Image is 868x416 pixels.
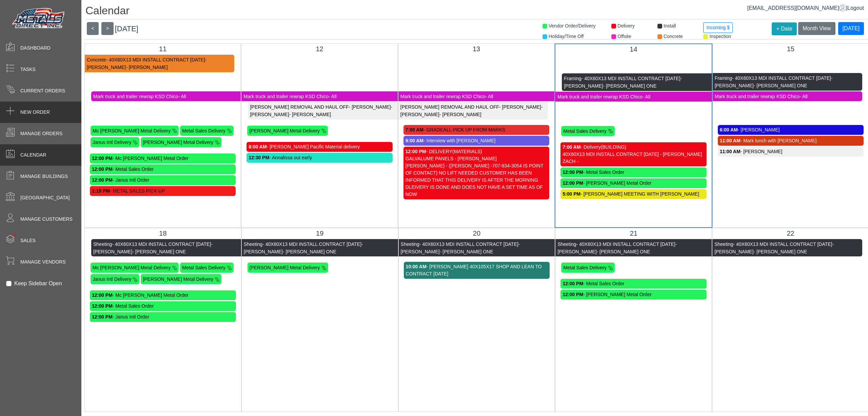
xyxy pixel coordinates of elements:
span: - 40X60X13 MDI INSTALL CONTRACT [DATE] [419,241,518,247]
span: - [PERSON_NAME] [715,75,833,88]
button: > [101,22,113,35]
strong: 7:00 AM [563,144,580,150]
span: - All [329,93,336,99]
strong: 12:00 PM [563,281,583,286]
div: 13 [403,44,549,54]
span: Mc [PERSON_NAME] Metal Delivery [93,128,171,133]
img: Metals Direct Inc Logo [10,6,68,31]
span: - All [800,93,807,99]
span: Framing [564,76,581,81]
span: New Order [20,109,50,116]
div: - GRADEALL PICK UP FROM MARKS [406,126,547,133]
div: - [PERSON_NAME] Metal Order [563,180,704,187]
span: [EMAIL_ADDRESS][DOMAIN_NAME] [747,5,846,11]
span: - [PERSON_NAME] ONE [603,83,656,89]
span: - 40X60X13 MDI INSTALL CONTRACT [DATE] [106,57,205,62]
span: Metal Sales Delivery [563,128,607,134]
button: [DATE] [838,22,864,35]
div: 14 [560,44,706,54]
strong: 1:15 PM [92,188,110,194]
strong: 8:00 AM [249,144,267,149]
span: Mark truck and trailer rewrap KSD Chico [557,94,643,99]
div: - Mark lunch with [PERSON_NAME] [720,137,862,144]
span: Manage Customers [20,216,73,223]
span: [PERSON_NAME] Metal Delivery [249,128,320,133]
span: - All [643,94,650,99]
strong: 9:00 AM [406,138,423,143]
span: Sheeting [557,241,576,247]
div: ZACH - [563,158,704,165]
span: Framing [715,75,732,81]
strong: 11:00 AM [720,138,741,143]
span: - [PERSON_NAME] ONE [753,249,807,254]
span: Current Orders [20,87,65,94]
span: Concrete [664,34,683,39]
span: Inspection [709,34,731,39]
button: + Date [772,22,797,35]
span: Manage Buildings [20,173,68,180]
span: Sheeting [401,241,419,247]
span: - [PERSON_NAME] [126,65,168,70]
div: | [747,4,864,12]
strong: 12:00 PM [406,149,426,154]
span: [PERSON_NAME] REMOVAL AND HAUL OFF [250,104,349,110]
span: Logout [847,5,864,11]
span: - [PERSON_NAME] [244,241,363,254]
span: Calendar [20,151,46,159]
span: Install [664,23,676,29]
div: - [PERSON_NAME] Pacific Material delivery [249,143,390,150]
strong: 12:00 PM [92,166,113,172]
span: Manage Vendors [20,258,66,266]
span: - [PERSON_NAME] [87,57,207,70]
strong: 12:00 PM [92,156,113,161]
strong: 12:00 PM [92,292,113,298]
span: - 40X60X13 MDI INSTALL CONTRACT [DATE] [581,76,680,81]
span: - [PERSON_NAME] [289,112,331,117]
div: - [PERSON_NAME] MEETING WITH [PERSON_NAME] [563,191,704,198]
span: Offsite [617,34,631,39]
span: - [PERSON_NAME] ONE [597,249,650,254]
div: - Metal Sales Order [563,280,705,287]
div: - METAL SALES PICK UP [92,187,234,195]
strong: 12:30 PM [249,155,269,160]
span: Mark truck and trailer rewrap KSD Chico [400,93,486,99]
div: [PERSON_NAME] - ([PERSON_NAME] -707-834-3054 IS POINT OF CONTACT) NO LIFT NEEDED CUSTOMER HAS BEE... [406,162,547,198]
span: - All [178,93,186,99]
span: - [PERSON_NAME] [439,112,481,117]
span: - [PERSON_NAME] [93,241,213,254]
span: Janus Intl Delivery [93,140,131,145]
span: • [6,224,24,246]
span: (MATERIALS) [452,149,482,154]
span: Metal Sales Delivery [182,265,225,270]
strong: 10:00 AM [406,264,427,269]
span: [PERSON_NAME] REMOVAL AND HAUL OFF [400,104,499,110]
span: Tasks [20,66,36,73]
span: Mark truck and trailer rewrap KSD Chico [243,93,329,99]
span: [PERSON_NAME] Metal Delivery [143,276,213,282]
button: < [87,22,99,35]
span: - [PERSON_NAME] [564,76,682,89]
strong: 12:00 PM [563,169,583,175]
div: 20 [404,228,550,238]
strong: 5:00 PM [563,191,580,197]
span: - 40X60X13 MDI INSTALL CONTRACT [DATE] [733,241,832,247]
div: - Metal Sales Order [563,169,704,176]
span: Janus Intl Delivery [93,276,131,282]
div: - Janus Intl Order [92,177,234,184]
div: - [PERSON_NAME] [720,148,862,155]
span: Sales [20,237,36,244]
div: - Metal Sales Order [92,166,234,173]
strong: 12:00 PM [92,177,113,183]
span: Month View [803,25,831,31]
span: [DATE] [115,24,138,33]
span: (BUILDING) [601,144,626,150]
span: - 40X60X13 MDI INSTALL CONTRACT [DATE] [112,241,211,247]
span: - [PERSON_NAME] [499,104,541,110]
strong: 11:00 AM [720,149,741,154]
div: - Mc [PERSON_NAME] Metal Order [92,155,234,162]
div: 18 [90,228,236,238]
div: - Delivery [563,144,704,151]
strong: 6:00 AM [720,127,738,132]
span: - [PERSON_NAME] ONE [754,83,807,88]
strong: 12:00 PM [563,292,583,297]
